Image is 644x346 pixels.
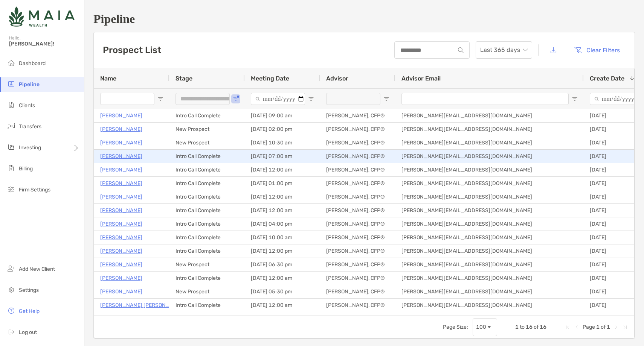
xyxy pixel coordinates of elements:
[7,143,16,152] img: investing icon
[245,299,320,312] div: [DATE] 12:00 am
[320,272,395,285] div: [PERSON_NAME], CFP®
[395,109,584,122] div: [PERSON_NAME][EMAIL_ADDRESS][DOMAIN_NAME]
[169,123,245,136] div: New Prospect
[103,45,161,55] h3: Prospect List
[395,258,584,271] div: [PERSON_NAME][EMAIL_ADDRESS][DOMAIN_NAME]
[395,204,584,217] div: [PERSON_NAME][EMAIL_ADDRESS][DOMAIN_NAME]
[395,163,584,176] div: [PERSON_NAME][EMAIL_ADDRESS][DOMAIN_NAME]
[395,150,584,163] div: [PERSON_NAME][EMAIL_ADDRESS][DOMAIN_NAME]
[100,219,142,229] a: [PERSON_NAME]
[100,124,142,134] a: [PERSON_NAME]
[320,150,395,163] div: [PERSON_NAME], CFP®
[19,60,46,67] span: Dashboard
[169,163,245,176] div: Intro Call Complete
[100,152,142,161] a: [PERSON_NAME]
[169,217,245,231] div: Intro Call Complete
[245,272,320,285] div: [DATE] 12:00 am
[169,258,245,271] div: New Prospect
[19,144,41,151] span: Investing
[395,285,584,298] div: [PERSON_NAME][EMAIL_ADDRESS][DOMAIN_NAME]
[473,318,497,336] div: Page Size
[245,163,320,176] div: [DATE] 12:00 am
[395,299,584,312] div: [PERSON_NAME][EMAIL_ADDRESS][DOMAIN_NAME]
[607,324,610,330] span: 1
[7,79,16,88] img: pipeline icon
[395,244,584,258] div: [PERSON_NAME][EMAIL_ADDRESS][DOMAIN_NAME]
[19,102,35,109] span: Clients
[622,324,628,330] div: Last Page
[7,327,16,336] img: logout icon
[19,329,37,335] span: Log out
[7,58,16,67] img: dashboard icon
[100,300,186,310] p: [PERSON_NAME] [PERSON_NAME]
[100,260,142,269] a: [PERSON_NAME]
[395,123,584,136] div: [PERSON_NAME][EMAIL_ADDRESS][DOMAIN_NAME]
[476,324,486,330] div: 100
[100,138,142,147] a: [PERSON_NAME]
[100,165,142,175] a: [PERSON_NAME]
[574,324,580,330] div: Previous Page
[100,287,142,296] p: [PERSON_NAME]
[100,179,142,188] a: [PERSON_NAME]
[100,206,142,215] a: [PERSON_NAME]
[19,123,41,130] span: Transfers
[596,324,600,330] span: 1
[534,324,539,330] span: of
[395,136,584,149] div: [PERSON_NAME][EMAIL_ADDRESS][DOMAIN_NAME]
[320,231,395,244] div: [PERSON_NAME], CFP®
[320,123,395,136] div: [PERSON_NAME], CFP®
[100,314,142,323] a: [PERSON_NAME]
[245,109,320,122] div: [DATE] 09:00 am
[401,93,569,105] input: Advisor Email Filter Input
[169,204,245,217] div: Intro Call Complete
[245,190,320,203] div: [DATE] 12:00 am
[19,187,50,193] span: Firm Settings
[169,244,245,258] div: Intro Call Complete
[100,75,116,82] span: Name
[7,285,16,294] img: settings icon
[443,324,468,330] div: Page Size:
[251,93,305,105] input: Meeting Date Filter Input
[100,192,142,202] a: [PERSON_NAME]
[320,244,395,258] div: [PERSON_NAME], CFP®
[520,324,525,330] span: to
[572,96,578,102] button: Open Filter Menu
[175,75,192,82] span: Stage
[245,217,320,231] div: [DATE] 04:00 pm
[245,231,320,244] div: [DATE] 10:00 am
[458,47,464,53] img: input icon
[480,42,528,58] span: Last 365 days
[320,109,395,122] div: [PERSON_NAME], CFP®
[320,285,395,298] div: [PERSON_NAME], CFP®
[19,287,39,293] span: Settings
[383,96,389,102] button: Open Filter Menu
[320,217,395,231] div: [PERSON_NAME], CFP®
[395,190,584,203] div: [PERSON_NAME][EMAIL_ADDRESS][DOMAIN_NAME]
[7,121,16,131] img: transfers icon
[320,299,395,312] div: [PERSON_NAME], CFP®
[100,273,142,283] a: [PERSON_NAME]
[245,136,320,149] div: [DATE] 10:30 am
[233,96,239,102] button: Open Filter Menu
[401,75,441,82] span: Advisor Email
[245,150,320,163] div: [DATE] 07:00 am
[590,75,624,82] span: Create Date
[7,100,16,109] img: clients icon
[169,285,245,298] div: New Prospect
[251,75,289,82] span: Meeting Date
[601,324,606,330] span: of
[245,204,320,217] div: [DATE] 12:00 am
[245,312,320,325] div: [DATE] 04:30 pm
[100,246,142,256] p: [PERSON_NAME]
[100,233,142,242] a: [PERSON_NAME]
[320,163,395,176] div: [PERSON_NAME], CFP®
[395,312,584,325] div: [PERSON_NAME][EMAIL_ADDRESS][DOMAIN_NAME]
